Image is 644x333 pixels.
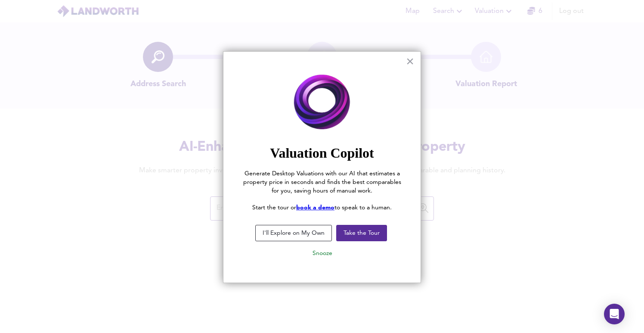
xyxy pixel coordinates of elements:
button: Take the Tour [336,225,387,241]
p: Generate Desktop Valuations with our AI that estimates a property price in seconds and finds the ... [241,170,403,195]
span: Start the tour or [252,205,296,211]
button: Snooze [306,246,339,261]
a: book a demo [296,205,334,211]
div: Open Intercom Messenger [604,304,625,324]
span: to speak to a human. [334,205,392,211]
h2: Valuation Copilot [241,145,403,161]
button: Close [406,54,414,68]
button: I'll Explore on My Own [255,225,332,241]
